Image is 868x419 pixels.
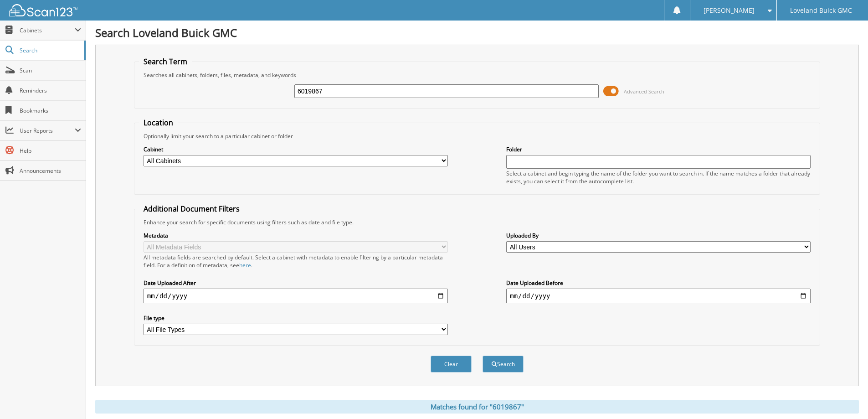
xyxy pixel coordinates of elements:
[139,204,244,214] legend: Additional Document Filters
[20,167,81,175] span: Announcements
[144,279,448,287] label: Date Uploaded After
[431,356,472,372] button: Clear
[506,232,811,239] label: Uploaded By
[20,47,80,54] span: Search
[144,232,448,239] label: Metadata
[704,8,755,13] span: [PERSON_NAME]
[483,356,524,372] button: Search
[139,71,815,79] div: Searches all cabinets, folders, files, metadata, and keywords
[139,118,178,128] legend: Location
[790,8,852,13] span: Loveland Buick GMC
[144,289,448,303] input: start
[95,400,859,414] div: Matches found for "6019867"
[20,107,81,114] span: Bookmarks
[144,145,448,153] label: Cabinet
[139,132,815,140] div: Optionally limit your search to a particular cabinet or folder
[506,170,811,185] div: Select a cabinet and begin typing the name of the folder you want to search in. If the name match...
[9,4,77,16] img: scan123-logo-white.svg
[144,253,448,269] div: All metadata fields are searched by default. Select a cabinet with metadata to enable filtering b...
[95,25,859,40] h1: Search Loveland Buick GMC
[624,88,664,95] span: Advanced Search
[20,67,81,74] span: Scan
[506,145,811,153] label: Folder
[139,218,815,226] div: Enhance your search for specific documents using filters such as date and file type.
[506,289,811,303] input: end
[506,279,811,287] label: Date Uploaded Before
[139,57,192,67] legend: Search Term
[20,87,81,94] span: Reminders
[20,26,75,34] span: Cabinets
[144,314,448,322] label: File type
[20,127,75,134] span: User Reports
[239,261,251,269] a: here
[20,147,81,155] span: Help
